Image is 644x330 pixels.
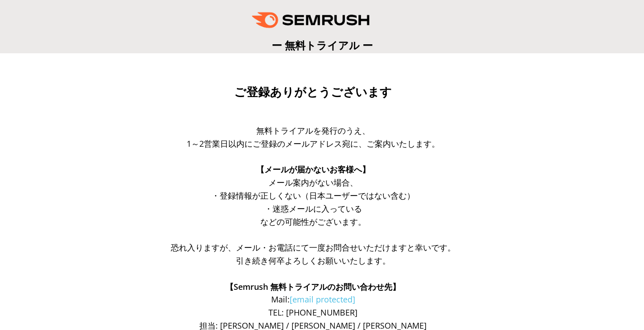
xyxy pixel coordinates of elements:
[268,307,357,318] span: TEL: [PHONE_NUMBER]
[256,164,370,175] span: 【メールが届かないお客様へ】
[226,281,400,292] span: 【Semrush 無料トライアルのお問い合わせ先】
[268,177,358,188] span: メール案内がない場合、
[271,294,355,305] span: Mail:
[272,38,373,52] span: ー 無料トライアル ー
[260,216,366,227] span: などの可能性がございます。
[171,242,456,253] span: 恐れ入りますが、メール・お電話にて一度お問合せいただけますと幸いです。
[256,125,370,136] span: 無料トライアルを発行のうえ、
[236,255,390,266] span: 引き続き何卒よろしくお願いいたします。
[212,190,415,201] span: ・登録情報が正しくない（日本ユーザーではない含む）
[234,85,392,99] span: ご登録ありがとうございます
[290,294,355,305] a: [email protected]
[187,138,440,149] span: 1～2営業日以内にご登録のメールアドレス宛に、ご案内いたします。
[264,203,362,214] span: ・迷惑メールに入っている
